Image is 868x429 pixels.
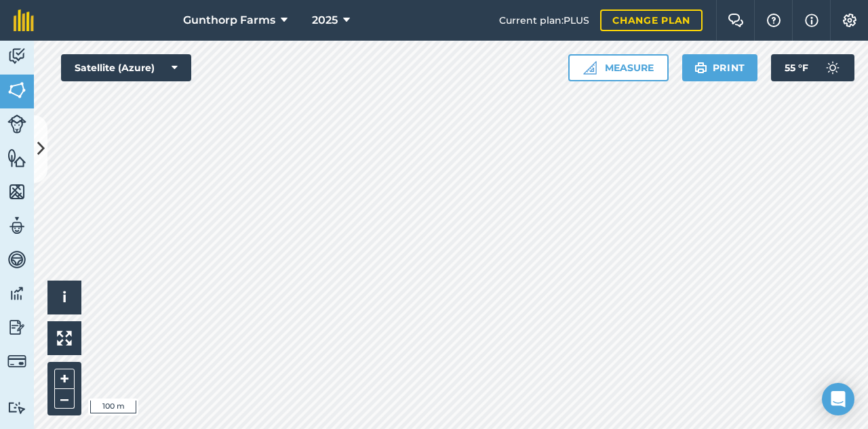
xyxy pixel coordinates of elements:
button: + [54,369,75,389]
img: A question mark icon [766,14,782,27]
img: svg+xml;base64,PD94bWwgdmVyc2lvbj0iMS4wIiBlbmNvZGluZz0idXRmLTgiPz4KPCEtLSBHZW5lcmF0b3I6IEFkb2JlIE... [7,46,26,66]
button: – [54,389,75,409]
img: svg+xml;base64,PHN2ZyB4bWxucz0iaHR0cDovL3d3dy53My5vcmcvMjAwMC9zdmciIHdpZHRoPSI1NiIgaGVpZ2h0PSI2MC... [7,148,26,168]
img: svg+xml;base64,PD94bWwgdmVyc2lvbj0iMS4wIiBlbmNvZGluZz0idXRmLTgiPz4KPCEtLSBHZW5lcmF0b3I6IEFkb2JlIE... [819,54,846,81]
img: svg+xml;base64,PHN2ZyB4bWxucz0iaHR0cDovL3d3dy53My5vcmcvMjAwMC9zdmciIHdpZHRoPSIxNyIgaGVpZ2h0PSIxNy... [805,12,818,28]
span: Current plan : PLUS [499,13,589,28]
img: Two speech bubbles overlapping with the left bubble in the forefront [728,14,744,27]
div: Open Intercom Messenger [822,383,854,415]
button: i [47,281,81,314]
img: svg+xml;base64,PD94bWwgdmVyc2lvbj0iMS4wIiBlbmNvZGluZz0idXRmLTgiPz4KPCEtLSBHZW5lcmF0b3I6IEFkb2JlIE... [7,115,26,134]
button: Print [682,54,758,81]
img: svg+xml;base64,PD94bWwgdmVyc2lvbj0iMS4wIiBlbmNvZGluZz0idXRmLTgiPz4KPCEtLSBHZW5lcmF0b3I6IEFkb2JlIE... [7,352,26,371]
span: 2025 [312,12,338,28]
span: Gunthorp Farms [183,12,275,28]
button: Satellite (Azure) [61,54,191,81]
a: Change plan [600,9,703,31]
img: svg+xml;base64,PHN2ZyB4bWxucz0iaHR0cDovL3d3dy53My5vcmcvMjAwMC9zdmciIHdpZHRoPSI1NiIgaGVpZ2h0PSI2MC... [7,80,26,100]
button: 55 °F [771,54,854,81]
img: svg+xml;base64,PD94bWwgdmVyc2lvbj0iMS4wIiBlbmNvZGluZz0idXRmLTgiPz4KPCEtLSBHZW5lcmF0b3I6IEFkb2JlIE... [7,283,26,304]
span: i [62,289,66,306]
img: svg+xml;base64,PD94bWwgdmVyc2lvbj0iMS4wIiBlbmNvZGluZz0idXRmLTgiPz4KPCEtLSBHZW5lcmF0b3I6IEFkb2JlIE... [7,401,26,414]
img: svg+xml;base64,PD94bWwgdmVyc2lvbj0iMS4wIiBlbmNvZGluZz0idXRmLTgiPz4KPCEtLSBHZW5lcmF0b3I6IEFkb2JlIE... [7,249,26,270]
img: A cog icon [842,14,858,27]
img: svg+xml;base64,PD94bWwgdmVyc2lvbj0iMS4wIiBlbmNvZGluZz0idXRmLTgiPz4KPCEtLSBHZW5lcmF0b3I6IEFkb2JlIE... [7,317,26,338]
img: Four arrows, one pointing top left, one top right, one bottom right and the last bottom left [57,331,72,346]
img: svg+xml;base64,PD94bWwgdmVyc2lvbj0iMS4wIiBlbmNvZGluZz0idXRmLTgiPz4KPCEtLSBHZW5lcmF0b3I6IEFkb2JlIE... [7,216,26,236]
img: fieldmargin Logo [14,9,34,31]
img: svg+xml;base64,PHN2ZyB4bWxucz0iaHR0cDovL3d3dy53My5vcmcvMjAwMC9zdmciIHdpZHRoPSI1NiIgaGVpZ2h0PSI2MC... [7,182,26,202]
img: Ruler icon [583,61,597,75]
img: svg+xml;base64,PHN2ZyB4bWxucz0iaHR0cDovL3d3dy53My5vcmcvMjAwMC9zdmciIHdpZHRoPSIxOSIgaGVpZ2h0PSIyNC... [694,60,707,76]
button: Measure [568,54,669,81]
span: 55 ° F [785,54,808,81]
